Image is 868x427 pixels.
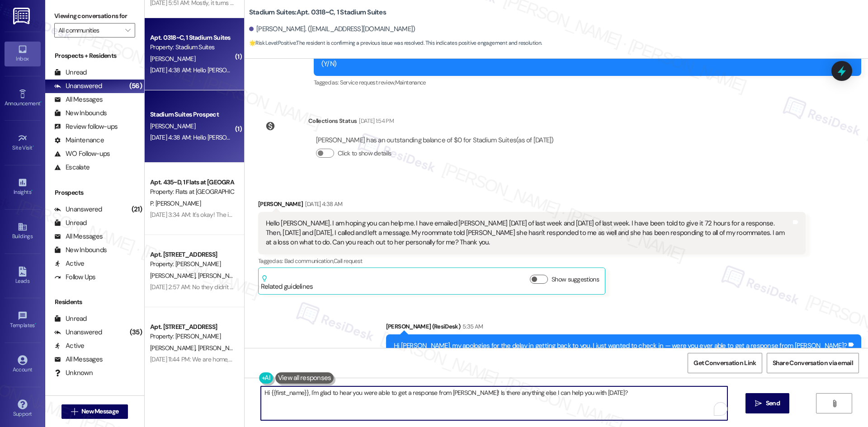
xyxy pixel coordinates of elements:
button: New Message [61,404,128,419]
span: New Message [81,407,118,416]
div: (56) [127,79,144,93]
strong: 🌟 Risk Level: Positive [249,39,296,47]
label: Viewing conversations for [54,9,135,23]
div: Unanswered [54,81,102,91]
div: Apt. 0318~C, 1 Stadium Suites [150,33,234,42]
b: Stadium Suites: Apt. 0318~C, 1 Stadium Suites [249,8,386,17]
span: [PERSON_NAME] [198,272,243,280]
img: ResiDesk Logo [13,8,32,24]
div: [DATE] 1:54 PM [357,116,394,126]
span: [PERSON_NAME] [150,272,198,280]
div: New Inbounds [54,108,107,118]
div: All Messages [54,355,103,364]
a: Inbox [5,42,41,66]
span: Bad communication , [284,257,334,265]
i:  [831,400,838,407]
span: • [40,99,42,105]
div: Review follow-ups [54,122,118,131]
div: [PERSON_NAME]. ([EMAIL_ADDRESS][DOMAIN_NAME]) [249,24,415,34]
div: Unanswered [54,205,102,214]
label: Click to show details [338,149,391,158]
span: : The resident is confirming a previous issue was resolved. This indicates positive engagement an... [249,38,542,48]
div: 5:35 AM [460,322,483,331]
div: Property: Flats at [GEOGRAPHIC_DATA] [150,187,234,197]
div: Unread [54,68,87,77]
a: Buildings [5,219,41,244]
div: Hi [PERSON_NAME], my apologies for the delay in getting back to you. I just wanted to check in — ... [394,341,847,351]
button: Share Conversation via email [767,353,859,373]
span: Service request review , [340,79,395,86]
div: [DATE] 11:44 PM: We are home, just knock. [150,355,257,363]
div: Property: [PERSON_NAME] [150,259,234,269]
span: [PERSON_NAME] [198,344,243,352]
div: Tagged as: [314,76,861,89]
span: • [33,143,34,150]
div: New Inbounds [54,245,107,255]
span: [PERSON_NAME] [150,122,195,130]
button: Get Conversation Link [688,353,762,373]
i:  [125,27,130,34]
div: Residents [45,297,144,307]
i:  [755,400,762,407]
a: Leads [5,264,41,288]
div: Property: [PERSON_NAME] [150,332,234,341]
a: Templates • [5,308,41,333]
div: Hello [PERSON_NAME]. I am hoping you can help me. I have emailed [PERSON_NAME] [DATE] of last wee... [266,219,791,248]
a: Account [5,352,41,377]
span: Maintenance [395,79,426,86]
span: P. [PERSON_NAME] [150,199,201,207]
span: • [31,188,33,194]
div: Active [54,341,85,351]
span: [PERSON_NAME] [150,55,195,63]
div: WO Follow-ups [54,149,110,159]
div: [DATE] 2:57 AM: No they didn't come [150,283,245,291]
div: Property: Stadium Suites [150,42,234,52]
div: Apt. [STREET_ADDRESS] [150,250,234,259]
div: Collections Status [308,116,357,126]
div: Prospects + Residents [45,51,144,61]
span: Call request [334,257,362,265]
div: Apt. [STREET_ADDRESS] [150,322,234,332]
span: [PERSON_NAME] [150,344,198,352]
textarea: To enrich screen reader interactions, please activate Accessibility in Grammarly extension settings [261,386,727,420]
label: Show suggestions [552,275,599,284]
div: Maintenance [54,136,104,145]
div: Active [54,259,85,268]
div: [DATE] 4:38 AM [303,199,342,209]
span: Send [766,399,780,408]
span: Share Conversation via email [773,358,853,368]
a: Site Visit • [5,131,41,155]
input: All communities [58,23,121,38]
div: [PERSON_NAME] (ResiDesk) [386,322,861,334]
div: Apt. 435~D, 1 Flats at [GEOGRAPHIC_DATA] [150,178,234,187]
div: [DATE] 3:34 AM: It's okay! The issue just wasn't resolved as there are still many of these flies ... [150,211,601,219]
button: Send [745,393,789,413]
div: All Messages [54,232,103,241]
a: Insights • [5,175,41,199]
i:  [71,408,78,415]
div: Hi [PERSON_NAME]! I'm checking in on your latest work order (There is mold in the place ..., ID: ... [321,50,847,69]
div: [PERSON_NAME] [258,199,806,212]
div: Escalate [54,163,90,172]
a: Support [5,397,41,421]
div: Stadium Suites Prospect [150,110,234,119]
div: All Messages [54,95,103,104]
div: Unanswered [54,328,102,337]
div: Related guidelines [261,275,313,291]
div: [PERSON_NAME] has an outstanding balance of $0 for Stadium Suites (as of [DATE]) [316,136,554,145]
div: Unknown [54,368,93,378]
span: Get Conversation Link [693,358,756,368]
div: (35) [127,325,144,339]
div: Prospects [45,188,144,197]
span: • [35,321,36,327]
div: (21) [129,202,144,216]
div: Follow Ups [54,272,96,282]
div: Tagged as: [258,254,806,267]
div: Unread [54,218,87,228]
div: Unread [54,314,87,324]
